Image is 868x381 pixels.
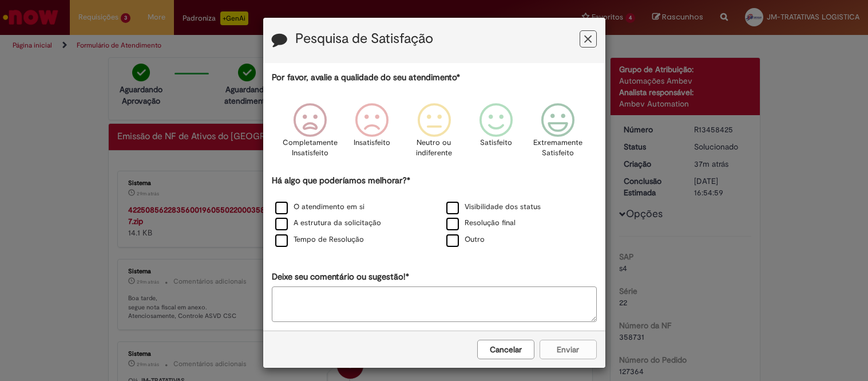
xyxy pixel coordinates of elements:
[533,138,582,159] p: Extremamente Satisfeito
[446,234,485,245] label: Outro
[281,95,339,173] div: Completamente Insatisfeito
[275,234,364,245] label: Tempo de Resolução
[283,138,338,159] p: Completamente Insatisfeito
[295,32,433,46] label: Pesquisa de Satisfação
[413,138,454,159] p: Neutro ou indiferente
[446,202,541,213] label: Visibilidade dos status
[275,218,381,229] label: A estrutura da solicitação
[275,202,364,213] label: O atendimento em si
[477,340,534,359] button: Cancelar
[405,95,463,173] div: Neutro ou indiferente
[343,95,401,173] div: Insatisfeito
[446,218,516,229] label: Resolução final
[529,95,587,173] div: Extremamente Satisfeito
[467,95,525,173] div: Satisfeito
[272,271,409,283] label: Deixe seu comentário ou sugestão!*
[354,138,390,148] p: Insatisfeito
[480,138,512,148] p: Satisfeito
[272,175,597,249] div: Há algo que poderíamos melhorar?*
[272,72,460,84] label: Por favor, avalie a qualidade do seu atendimento*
